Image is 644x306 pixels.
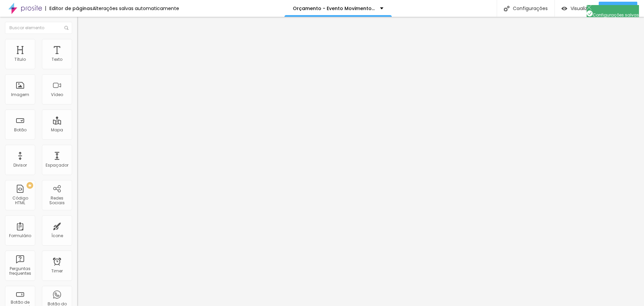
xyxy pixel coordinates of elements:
img: Icone [64,26,68,30]
button: Visualizar [555,2,599,15]
div: Editor de páginas [45,6,93,11]
img: Icone [504,6,509,11]
div: Texto [52,57,62,62]
div: Título [14,57,26,62]
img: view-1.svg [561,6,567,11]
div: Código HTML [7,196,33,206]
button: Publicar [599,2,637,15]
span: Visualizar [571,6,592,11]
div: Timer [51,269,63,273]
input: Buscar elemento [5,22,72,34]
iframe: Editor [77,17,644,306]
div: Alterações salvas automaticamente [93,6,179,11]
p: Orçamento - Evento Movimento do Bem [293,6,375,11]
div: Formulário [9,233,31,238]
div: Redes Sociais [44,196,70,206]
div: Espaçador [46,163,68,168]
div: Vídeo [51,92,63,97]
div: Ícone [51,233,63,238]
div: Imagem [11,92,29,97]
div: Perguntas frequentes [7,266,33,276]
img: Icone [587,5,591,10]
span: Configurações salvas [587,12,639,18]
img: Icone [587,10,593,16]
div: Divisor [13,163,27,168]
div: Botão [14,128,26,132]
div: Mapa [51,128,63,132]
